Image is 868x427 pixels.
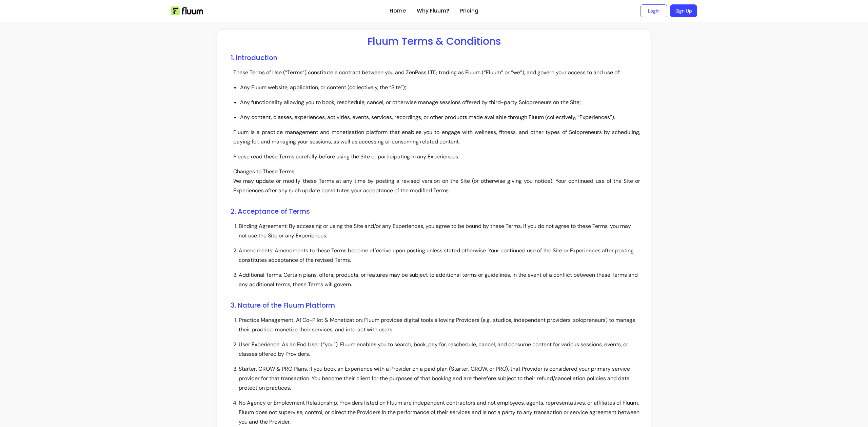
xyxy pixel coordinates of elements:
[239,340,640,359] li: User Experience: As an End User (“you”), Fluum enables you to search, book, pay for, reschedule, ...
[171,6,203,15] img: Fluum Logo
[417,7,449,15] a: Why Fluum?
[239,221,640,240] li: Binding Agreement: By accessing or using the Site and/or any Experiences, you agree to be bound b...
[233,68,640,77] p: These Terms of Use (“Terms”) constitute a contract between you and ZenPass LTD, trading as Fluum ...
[233,128,640,147] p: Fluum is a practice management and monetisation platform that enables you to engage with wellness...
[239,364,640,393] li: Starter, GROW & PRO Plans: if you book an Experience with a Provider on a paid plan (Starter, GRO...
[239,315,640,334] li: Practice Management, AI Co-Pilot & Monetization: Fluum provides digital tools allowing Providers ...
[640,4,667,17] a: Login
[233,167,640,195] p: Changes to These Terms We may update or modify these Terms at any time by posting a revised versi...
[239,270,640,289] li: Additional Terms: Certain plans, offers, products, or features may be subject to additional terms...
[670,4,697,17] a: Sign Up
[390,7,406,15] a: Home
[231,300,640,310] h3: 3. Nature of the Fluum Platform
[460,7,478,15] a: Pricing
[240,98,640,107] li: Any functionality allowing you to book, reschedule, cancel, or otherwise manage sessions offered ...
[228,35,640,47] h1: Fluum Terms & Conditions
[239,246,640,265] li: Amendments: Amendments to these Terms become effective upon posting unless stated otherwise. Your...
[231,207,640,216] h3: 2. Acceptance of Terms
[233,152,640,161] p: Please read these Terms carefully before using the Site or participating in any Experiences.
[240,113,640,122] li: Any content, classes, experiences, activities, events, services, recordings, or other products ma...
[240,83,640,92] li: Any Fluum website, application, or content (collectively, the “Site”);
[231,53,640,62] h3: 1. Introduction
[239,398,640,427] li: No Agency or Employment Relationship: Providers listed on Fluum are independent contractors and n...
